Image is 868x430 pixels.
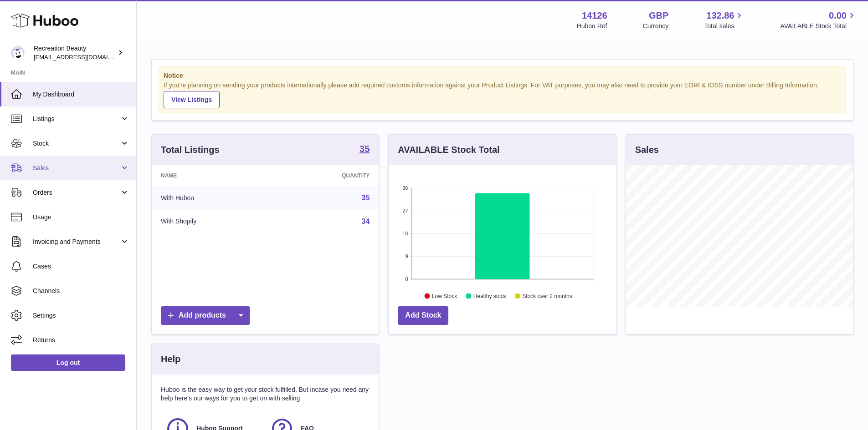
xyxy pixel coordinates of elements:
[164,71,841,80] strong: Notice
[577,22,607,30] div: Huboo Ref
[11,354,125,371] a: Log out
[649,10,668,22] strong: GBP
[33,287,129,295] span: Channels
[582,10,607,22] strong: 14126
[403,231,408,236] text: 18
[161,353,180,365] h3: Help
[360,144,370,153] strong: 35
[33,115,120,123] span: Listings
[33,238,120,246] span: Invoicing and Payments
[406,253,408,259] text: 9
[33,164,120,172] span: Sales
[161,144,220,156] h3: Total Listings
[33,188,120,197] span: Orders
[780,22,857,30] span: AVAILABLE Stock Total
[152,210,274,233] td: With Shopify
[362,194,370,202] a: 35
[33,311,129,320] span: Settings
[523,293,572,299] text: Stock over 2 months
[33,90,129,99] span: My Dashboard
[164,91,220,108] a: View Listings
[161,306,250,325] a: Add products
[360,144,370,155] a: 35
[33,139,120,148] span: Stock
[33,336,129,344] span: Returns
[398,144,499,156] h3: AVAILABLE Stock Total
[161,385,370,403] p: Huboo is the easy way to get your stock fulfilled. But incase you need any help here's our ways f...
[164,81,841,108] div: If you're planning on sending your products internationally please add required customs informati...
[635,144,659,156] h3: Sales
[34,44,116,61] div: Recreation Beauty
[274,165,379,186] th: Quantity
[829,10,847,22] span: 0.00
[152,165,274,186] th: Name
[398,306,448,325] a: Add Stock
[11,46,25,60] img: customercare@recreationbeauty.com
[432,293,457,299] text: Low Stock
[406,276,408,282] text: 0
[704,22,745,30] span: Total sales
[34,53,134,61] span: [EMAIL_ADDRESS][DOMAIN_NAME]
[643,22,669,30] div: Currency
[152,186,274,210] td: With Huboo
[706,10,734,22] span: 132.86
[704,10,745,30] a: 132.86 Total sales
[403,208,408,213] text: 27
[33,213,129,222] span: Usage
[362,218,370,225] a: 34
[780,10,857,30] a: 0.00 AVAILABLE Stock Total
[403,185,408,191] text: 36
[473,293,507,299] text: Healthy stock
[33,262,129,271] span: Cases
